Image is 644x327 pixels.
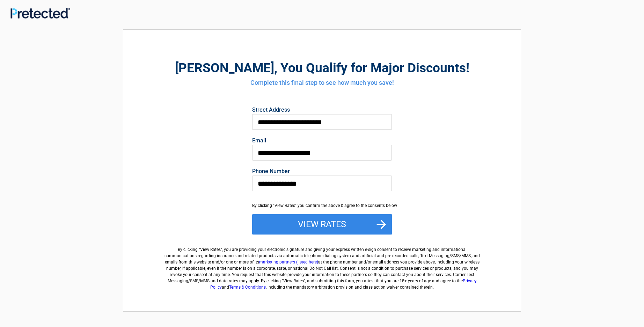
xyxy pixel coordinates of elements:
span: View Rates [200,247,221,252]
img: Main Logo [10,8,70,18]
label: Email [252,138,392,143]
a: Terms & Conditions [229,285,266,290]
label: By clicking " ", you are providing your electronic signature and giving your express written e-si... [162,241,482,290]
a: Privacy Policy [210,278,477,290]
div: By clicking "View Rates" you confirm the above & agree to the consents below [252,202,392,209]
label: Phone Number [252,169,392,174]
a: marketing partners (listed here) [259,260,318,265]
button: View Rates [252,214,392,235]
h4: Complete this final step to see how much you save! [162,78,482,87]
label: Street Address [252,107,392,113]
span: [PERSON_NAME] [175,60,274,75]
h2: , You Qualify for Major Discounts! [162,59,482,76]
